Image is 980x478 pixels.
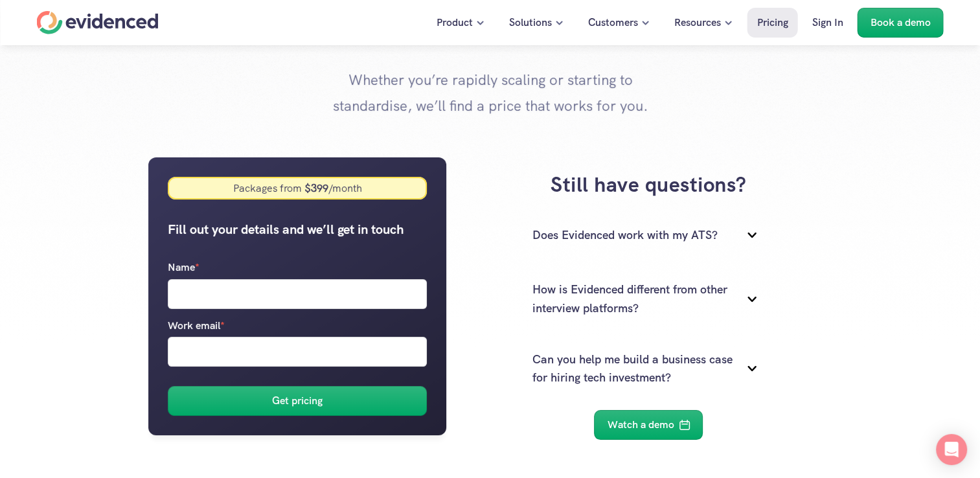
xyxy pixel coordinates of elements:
[302,181,328,195] strong: $ 399
[328,67,652,119] p: Whether you’re rapidly scaling or starting to standardise, we’ll find a price that works for you.
[747,8,798,38] a: Pricing
[594,410,703,440] a: Watch a demo
[532,350,733,388] p: Can you help me build a business case for hiring tech investment?
[674,14,721,31] p: Resources
[858,8,944,38] a: Book a demo
[37,11,159,34] a: Home
[812,14,843,31] p: Sign In
[168,219,427,240] h5: Fill out your details and we’ll get in touch
[509,14,552,31] p: Solutions
[871,14,931,31] p: Book a demo
[532,280,733,318] p: How is Evidenced different from other interview platforms?
[437,14,473,31] p: Product
[272,393,323,410] h6: Get pricing
[936,434,967,465] div: Open Intercom Messenger
[168,259,199,276] p: Name
[532,226,733,245] p: Does Evidenced work with my ATS?
[607,416,674,433] p: Watch a demo
[588,14,638,31] p: Customers
[233,181,362,195] div: Packages from /month
[168,317,225,334] p: Work email
[757,14,788,31] p: Pricing
[168,279,427,309] input: Name*
[803,8,853,38] a: Sign In
[479,170,819,199] h3: Still have questions?
[168,337,427,367] input: Work email*
[168,386,427,416] button: Get pricing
